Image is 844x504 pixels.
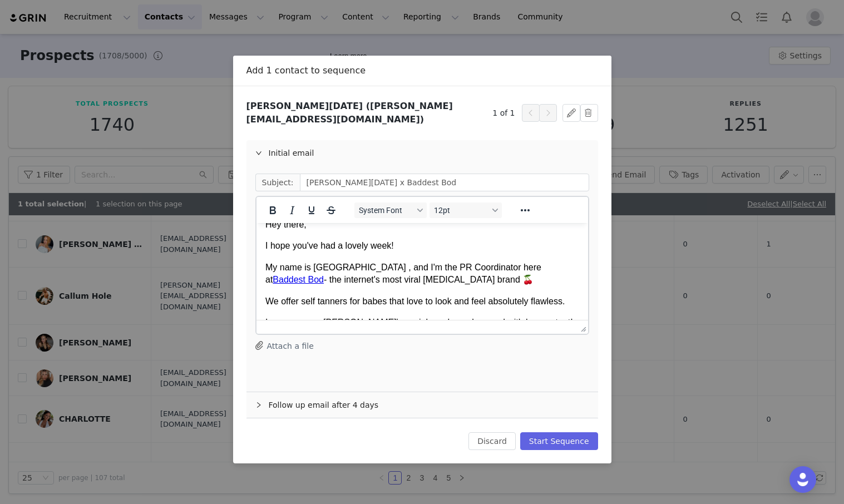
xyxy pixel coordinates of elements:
[255,150,262,156] i: icon: right
[359,206,413,215] span: System Font
[283,202,302,218] button: Italic
[263,202,282,218] button: Bold
[256,223,588,320] iframe: Rich Text Area
[16,52,67,61] a: Baddest Bod
[246,392,598,418] div: icon: rightFollow up email after 4 days
[302,202,321,218] button: Underline
[576,320,588,334] div: Press the Up and Down arrow keys to resize the editor.
[246,100,493,126] h3: [PERSON_NAME][DATE] ([PERSON_NAME][EMAIL_ADDRESS][DOMAIN_NAME])
[9,17,323,29] p: I hope you've had a lovely week!
[434,206,488,215] span: 12pt
[255,402,262,408] i: icon: right
[789,466,816,493] div: Open Intercom Messenger
[300,174,589,191] input: Add a subject line
[255,339,314,352] button: Attach a file
[520,432,598,450] button: Start Sequence
[246,140,598,166] div: icon: rightInitial email
[430,202,502,218] button: Font sizes
[354,202,427,218] button: Fonts
[322,202,340,218] button: Strikethrough
[9,38,323,63] p: My name is [GEOGRAPHIC_DATA] , and I'm the PR Coordinator here at - the internet's most viral [ME...
[468,432,516,450] button: Discard
[9,72,323,85] p: We offer self tanners for babes that love to look and feel absolutely flawless.
[492,104,556,122] div: 1 of 1
[246,65,598,77] div: Add 1 contact to sequence
[516,202,535,218] button: Reveal or hide additional toolbar items
[9,93,323,144] p: I came across [PERSON_NAME]'s socials and am obsessed with her content! Would you be able to send...
[255,174,300,191] span: Subject:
